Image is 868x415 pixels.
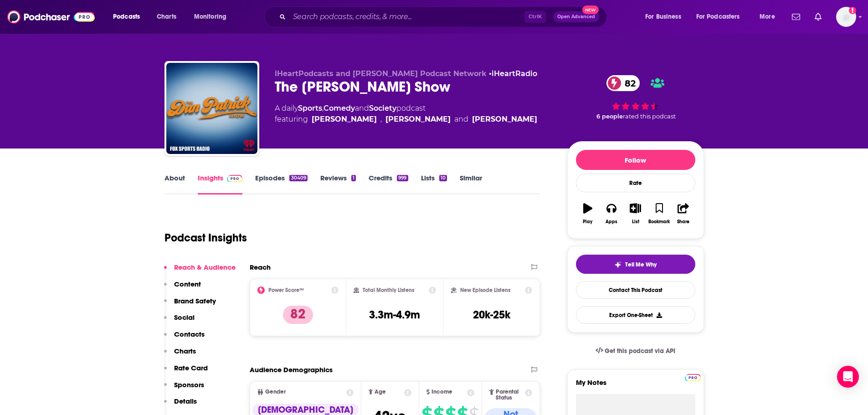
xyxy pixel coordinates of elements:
[164,313,195,330] button: Social
[174,280,201,288] p: Content
[289,10,524,24] input: Search podcasts, credits, & more...
[164,397,197,414] button: Details
[174,263,236,272] p: Reach & Audience
[677,219,689,225] div: Share
[385,114,451,125] div: [PERSON_NAME]
[227,175,243,182] img: Podchaser Pro
[174,397,197,405] p: Details
[576,150,695,170] button: Follow
[355,104,369,113] span: and
[164,280,201,297] button: Content
[606,219,617,225] div: Apps
[250,263,271,272] h2: Reach
[616,75,640,91] span: 82
[275,69,487,78] span: iHeartPodcasts and [PERSON_NAME] Podcast Network
[473,308,510,322] h3: 20k-25k
[492,69,537,78] a: iHeartRadio
[188,10,238,24] button: open menu
[273,6,616,27] div: Search podcasts, credits, & more...
[836,7,856,27] button: Show profile menu
[164,380,204,397] button: Sponsors
[164,263,236,280] button: Reach & Audience
[836,7,856,27] span: Logged in as Maria.Tullin
[174,364,208,372] p: Rate Card
[489,69,537,78] span: •
[639,10,693,24] button: open menu
[647,197,671,230] button: Bookmark
[496,389,524,401] span: Parental Status
[567,69,704,126] div: 82 6 peoplerated this podcast
[439,175,447,181] div: 10
[194,10,226,23] span: Monitoring
[614,261,621,268] img: tell me why sparkle
[198,174,243,195] a: InsightsPodchaser Pro
[174,297,216,305] p: Brand Safety
[576,255,695,274] button: tell me why sparkleTell Me Why
[849,7,856,14] svg: Add a profile image
[685,374,701,381] img: Podchaser Pro
[454,114,468,125] span: and
[576,197,600,230] button: Play
[397,175,408,181] div: 999
[174,313,195,322] p: Social
[623,197,647,230] button: List
[557,15,595,19] span: Open Advanced
[265,389,286,395] span: Gender
[164,231,247,245] h1: Podcast Insights
[553,11,599,22] button: Open AdvancedNew
[588,340,683,362] a: Get this podcast via API
[174,380,204,389] p: Sponsors
[472,114,537,125] a: Tim MacMahon
[174,330,205,338] p: Contacts
[289,175,307,181] div: 30409
[380,114,382,125] span: ,
[760,10,775,23] span: More
[606,75,640,91] a: 82
[268,287,304,293] h2: Power Score™
[255,174,307,195] a: Episodes30409
[298,104,322,113] a: Sports
[7,8,95,26] img: Podchaser - Follow, Share and Rate Podcasts
[596,113,623,120] span: 6 people
[250,365,333,374] h2: Audience Demographics
[164,297,216,313] button: Brand Safety
[576,378,695,394] label: My Notes
[164,330,205,347] button: Contacts
[632,219,639,225] div: List
[166,63,257,154] img: The Dan Patrick Show
[157,10,176,23] span: Charts
[460,287,510,293] h2: New Episode Listens
[623,113,676,120] span: rated this podcast
[788,9,804,25] a: Show notifications dropdown
[685,373,701,381] a: Pro website
[151,10,182,24] a: Charts
[576,306,695,324] button: Export One-Sheet
[164,364,208,380] button: Rate Card
[431,389,452,395] span: Income
[600,197,623,230] button: Apps
[322,104,324,113] span: ,
[582,5,599,14] span: New
[375,389,386,395] span: Age
[312,114,377,125] a: Dan Patrick
[369,174,408,195] a: Credits999
[837,366,859,388] div: Open Intercom Messenger
[421,174,447,195] a: Lists10
[576,281,695,299] a: Contact This Podcast
[524,11,546,23] span: Ctrl K
[583,219,592,225] div: Play
[460,174,482,195] a: Similar
[275,103,537,125] div: A daily podcast
[605,347,675,355] span: Get this podcast via API
[320,174,356,195] a: Reviews1
[753,10,786,24] button: open menu
[369,104,396,113] a: Society
[283,306,313,324] p: 82
[576,174,695,192] div: Rate
[351,175,356,181] div: 1
[174,347,196,355] p: Charts
[369,308,420,322] h3: 3.3m-4.9m
[275,114,537,125] span: featuring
